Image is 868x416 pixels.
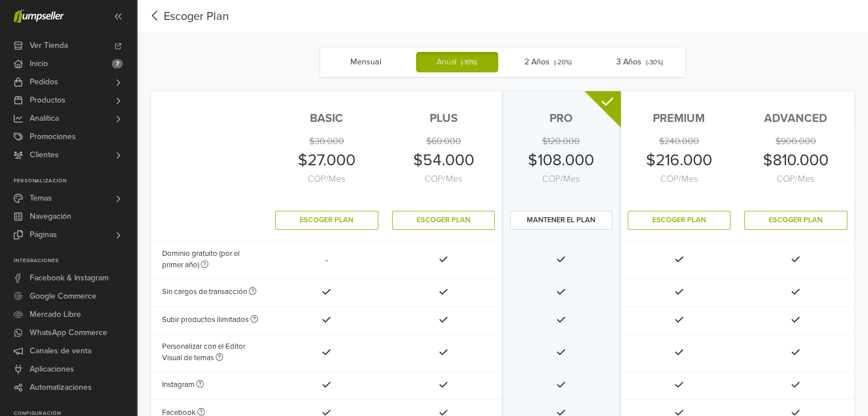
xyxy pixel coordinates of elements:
span: COP / Mes [510,172,612,186]
p: Personalización [14,178,136,185]
div: $216.000 [628,148,730,186]
span: Productos [30,91,66,109]
del: $30.000 [309,136,344,147]
span: COP / Mes [275,172,379,186]
button: Escoger Plan [628,211,730,230]
span: Canales de venta [30,342,91,360]
div: $810.000 [744,148,848,186]
div: $108.000 [510,148,612,186]
button: Escoger Plan [392,211,495,230]
span: Navegación [30,207,71,226]
span: Facebook & Instagram [30,269,108,287]
span: Ver Tienda [30,36,68,55]
p: Integraciones [14,258,136,264]
label: Anual [416,52,498,72]
label: Mensual [325,52,407,72]
td: - [268,241,386,278]
button: Escoger Plan [146,8,229,25]
span: COP / Mes [744,172,848,186]
div: PREMIUM [628,112,730,125]
label: 3 Años [599,52,681,72]
div: $27.000 [275,148,379,186]
span: Personalizar con el Editor Visual de temas [162,342,245,362]
span: Subir productos ilimitados [162,315,258,324]
span: Sin cargos de transacción [162,287,256,296]
span: Mercado Libre [30,305,81,324]
span: Google Commerce [30,287,96,305]
span: Promociones [30,128,76,146]
del: $60.000 [426,136,461,147]
span: WhatsApp Commerce [30,324,107,342]
del: $900.000 [776,136,816,147]
span: Escoger Plan [164,8,229,25]
div: PLUS [392,112,495,125]
div: ADVANCED [744,112,848,125]
button: Escoger Plan [275,211,379,230]
small: (- 20 %) [554,58,572,66]
div: PRO [510,112,612,125]
del: $240.000 [659,136,699,147]
span: COP / Mes [628,172,730,186]
button: mantener el plan [510,211,612,230]
span: Aplicaciones [30,360,74,378]
span: Páginas [30,226,57,244]
span: Automatizaciones [30,378,92,397]
span: Temas [30,189,52,207]
div: BASIC [275,112,379,125]
span: Pedidos [30,73,58,91]
div: $54.000 [392,148,495,186]
span: Analítica [30,109,59,128]
span: Instagram [162,380,204,389]
label: 2 Años [507,52,590,72]
del: $120.000 [542,136,580,147]
span: Inicio [30,55,48,73]
small: (- 10 %) [461,58,477,66]
span: Clientes [30,146,59,164]
span: 7 [112,59,123,68]
span: COP / Mes [392,172,495,186]
small: (- 30 %) [646,58,663,66]
span: Dominio gratuito (por el primer año) [162,249,240,270]
button: Escoger Plan [744,211,848,230]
